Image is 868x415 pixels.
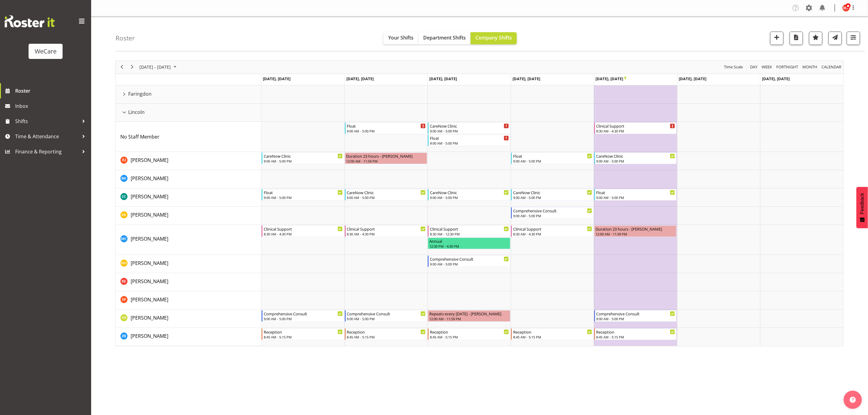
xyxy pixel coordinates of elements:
a: [PERSON_NAME] [131,259,168,267]
div: Comprehensive Consult [596,310,675,317]
div: Float [596,189,675,195]
a: No Staff Member [120,133,160,140]
span: [DATE], [DATE] [513,76,540,81]
div: Comprehensive Consult [264,310,343,317]
a: [PERSON_NAME] [131,314,168,321]
div: 12:00 AM - 11:59 PM [346,159,426,163]
div: Reception [596,329,675,335]
div: Clinical Support [596,123,675,129]
div: Amy Johannsen"s event - Float Begin From Thursday, October 23, 2025 at 9:00:00 AM GMT+13:00 Ends ... [511,153,594,164]
div: Amy Johannsen"s event - CareNow Clinic Begin From Friday, October 24, 2025 at 9:00:00 AM GMT+13:0... [594,153,677,164]
div: Yvonne Denny"s event - Repeats every wednesday - Yvonne Denny Begin From Wednesday, October 22, 2... [428,310,510,322]
a: [PERSON_NAME] [131,278,168,285]
span: Shifts [15,117,79,126]
button: Filter Shifts [847,32,860,45]
button: Send a list of all shifts for the selected filtered period to all rostered employees. [829,32,842,45]
span: [DATE], [DATE] [679,76,707,81]
div: CareNow Clinic [513,189,592,195]
td: No Staff Member resource [116,122,261,152]
div: Yvonne Denny"s event - Comprehensive Consult Begin From Monday, October 20, 2025 at 9:00:00 AM GM... [262,310,344,322]
span: Fortnight [776,63,799,71]
span: [DATE], [DATE] [762,76,790,81]
div: 8:30 AM - 12:30 PM [430,232,509,236]
div: 9:00 AM - 5:00 PM [430,129,509,133]
div: Zephy Bennett"s event - Reception Begin From Wednesday, October 22, 2025 at 8:45:00 AM GMT+13:00 ... [428,328,510,340]
span: Month [802,63,818,71]
button: Previous [118,63,126,71]
div: Clinical Support [347,226,426,232]
div: Natasha Ottley"s event - Comprehensive Consult Begin From Wednesday, October 22, 2025 at 9:00:00 ... [428,256,510,267]
td: Samantha Poultney resource [116,291,261,310]
div: Mary Childs"s event - Clinical Support Begin From Thursday, October 23, 2025 at 8:30:00 AM GMT+13... [511,225,594,237]
button: Time Scale [723,63,744,71]
div: 8:45 AM - 5:15 PM [513,334,592,339]
div: No Staff Member"s event - Float Begin From Tuesday, October 21, 2025 at 9:00:00 AM GMT+13:00 Ends... [345,122,427,134]
div: 9:00 AM - 5:00 PM [264,195,343,200]
span: [DATE], [DATE] [429,76,457,81]
td: Rachel Els resource [116,273,261,291]
div: Charlotte Courtney"s event - CareNow Clinic Begin From Thursday, October 23, 2025 at 9:00:00 AM G... [511,189,594,201]
div: Yvonne Denny"s event - Comprehensive Consult Begin From Tuesday, October 21, 2025 at 9:00:00 AM G... [345,310,427,322]
div: 9:00 AM - 5:00 PM [430,195,509,200]
td: Lincoln resource [116,104,261,122]
span: [PERSON_NAME] [131,260,168,266]
a: [PERSON_NAME] [131,156,168,164]
span: [PERSON_NAME] [131,157,168,163]
span: [PERSON_NAME] [131,175,168,182]
span: calendar [821,63,842,71]
div: Duration 23 hours - [PERSON_NAME] [346,153,426,159]
div: CareNow Clinic [430,189,509,195]
a: [PERSON_NAME] [131,175,168,182]
div: Charlotte Courtney"s event - Float Begin From Monday, October 20, 2025 at 9:00:00 AM GMT+13:00 En... [262,189,344,201]
div: Annual [429,238,509,244]
div: 8:30 AM - 4:30 PM [596,129,675,133]
button: Next [128,63,136,71]
a: [PERSON_NAME] [131,235,168,242]
div: 9:00 AM - 5:00 PM [596,159,675,163]
div: Repeats every [DATE] - [PERSON_NAME] [429,310,509,317]
div: Mary Childs"s event - Clinical Support Begin From Monday, October 20, 2025 at 8:30:00 AM GMT+13:0... [262,225,344,237]
button: Highlight an important date within the roster. [809,32,822,45]
button: Feedback - Show survey [856,187,868,228]
div: next period [127,61,137,74]
span: Department Shifts [423,34,466,41]
td: Ena Advincula resource [116,207,261,225]
button: Your Shifts [383,32,418,44]
a: [PERSON_NAME] [131,296,168,303]
div: 9:00 AM - 5:00 PM [264,159,343,163]
h4: Roster [115,35,135,42]
div: 8:45 AM - 5:15 PM [264,334,343,339]
td: Zephy Bennett resource [116,328,261,346]
div: Zephy Bennett"s event - Reception Begin From Friday, October 24, 2025 at 8:45:00 AM GMT+13:00 End... [594,328,677,340]
span: Week [761,63,773,71]
img: Rosterit website logo [5,15,55,27]
span: [PERSON_NAME] [131,193,168,200]
div: Mary Childs"s event - Clinical Support Begin From Wednesday, October 22, 2025 at 8:30:00 AM GMT+1... [428,225,510,237]
div: 9:00 AM - 5:00 PM [513,195,592,200]
div: Charlotte Courtney"s event - Float Begin From Friday, October 24, 2025 at 9:00:00 AM GMT+13:00 En... [594,189,677,201]
button: Company Shifts [471,32,517,44]
div: previous period [117,61,127,74]
div: 9:00 AM - 5:00 PM [347,129,426,133]
td: Amy Johannsen resource [116,152,261,170]
div: 9:00 AM - 5:00 PM [596,316,675,321]
div: Clinical Support [264,226,343,232]
a: [PERSON_NAME] [131,193,168,200]
div: 8:45 AM - 5:15 PM [430,334,509,339]
div: 8:45 AM - 5:15 PM [347,334,426,339]
div: Clinical Support [430,226,509,232]
span: Time & Attendance [15,132,79,141]
span: No Staff Member [120,133,160,140]
button: October 2025 [139,63,179,71]
a: [PERSON_NAME] [131,332,168,340]
span: Roster [15,86,88,95]
table: Timeline Week of October 20, 2025 [261,85,843,346]
div: 9:00 AM - 5:00 PM [513,213,592,218]
div: 12:00 AM - 11:59 PM [596,232,675,236]
div: 9:00 AM - 5:00 PM [513,159,592,163]
button: Timeline Month [801,63,818,71]
span: [PERSON_NAME] [131,211,168,218]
